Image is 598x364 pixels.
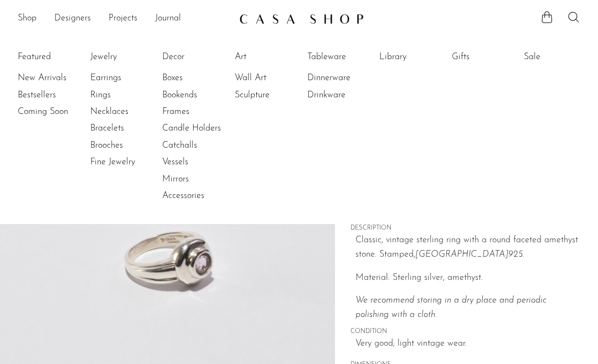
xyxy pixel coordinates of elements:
a: Bestsellers [18,89,101,101]
a: Mirrors [162,173,245,185]
ul: Featured [18,70,101,120]
a: Vessels [162,156,245,168]
a: Candle Holders [162,122,245,134]
a: Catchalls [162,139,245,152]
p: Material: Sterling silver, amethyst. [355,271,580,285]
a: Frames [162,106,245,118]
a: Journal [155,12,181,26]
a: Rings [90,89,173,101]
ul: Gifts [452,49,535,70]
em: [GEOGRAPHIC_DATA] [415,250,508,259]
a: Fine Jewelry [90,156,173,168]
span: Very good; light vintage wear. [355,337,580,351]
em: 925. [508,250,524,259]
ul: Decor [162,49,245,205]
ul: Library [379,49,462,70]
a: Shop [18,12,37,26]
nav: Desktop navigation [18,9,230,28]
i: We recommend storing in a dry place and periodic polishing with a cloth. [355,296,547,319]
ul: Jewelry [90,49,173,171]
a: Boxes [162,72,245,84]
ul: NEW HEADER MENU [18,9,230,28]
a: Dinnerware [307,72,390,84]
a: New Arrivals [18,72,101,84]
a: Art [235,51,318,63]
a: Jewelry [90,51,173,63]
a: Earrings [90,72,173,84]
ul: Tableware [307,49,390,103]
ul: Art [235,49,318,103]
a: Brooches [90,139,173,152]
a: Sculpture [235,89,318,101]
a: Tableware [307,51,390,63]
a: Coming Soon [18,106,101,118]
a: Gifts [452,51,535,63]
a: Bookends [162,89,245,101]
a: Wall Art [235,72,318,84]
a: Drinkware [307,89,390,101]
a: Designers [54,12,91,26]
a: Projects [109,12,137,26]
span: CONDITION [350,327,580,337]
p: Classic, vintage sterling ring with a round faceted amethyst stone. Stamped, [355,233,580,262]
a: Bracelets [90,122,173,134]
a: Accessories [162,190,245,202]
a: Library [379,51,462,63]
a: Decor [162,51,245,63]
a: Necklaces [90,106,173,118]
span: DESCRIPTION [350,223,580,233]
